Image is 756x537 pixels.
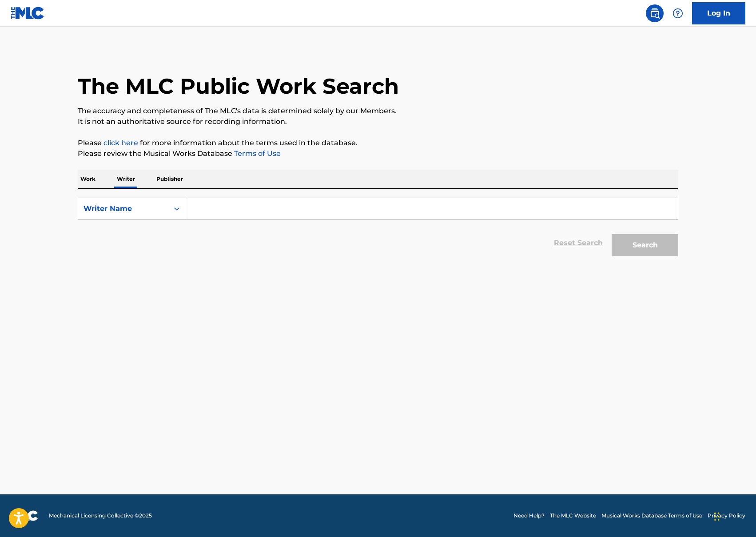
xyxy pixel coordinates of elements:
[78,73,399,99] h1: The MLC Public Work Search
[708,512,745,520] a: Privacy Policy
[78,138,678,148] p: Please for more information about the terms used in the database.
[78,170,98,188] p: Work
[114,170,138,188] p: Writer
[154,170,186,188] p: Publisher
[11,510,38,521] img: logo
[601,512,702,520] a: Musical Works Database Terms of Use
[103,139,138,147] a: click here
[714,503,720,530] div: Drag
[513,512,545,520] a: Need Help?
[49,512,152,520] span: Mechanical Licensing Collective © 2025
[649,8,660,19] img: search
[78,198,678,261] form: Search Form
[11,7,45,20] img: MLC Logo
[232,149,281,158] a: Terms of Use
[78,148,678,159] p: Please review the Musical Works Database
[712,494,756,537] iframe: Chat Widget
[672,8,683,19] img: help
[78,106,678,116] p: The accuracy and completeness of The MLC's data is determined solely by our Members.
[84,203,163,214] div: Writer Name
[692,2,745,24] a: Log In
[550,512,596,520] a: The MLC Website
[646,4,664,22] a: Public Search
[669,4,687,22] div: Help
[78,116,678,127] p: It is not an authoritative source for recording information.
